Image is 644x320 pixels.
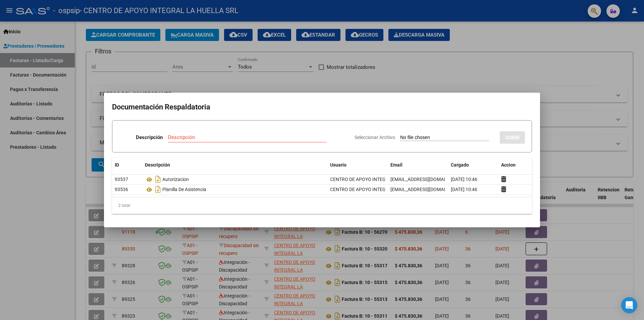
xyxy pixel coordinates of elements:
span: Email [390,162,402,168]
h2: Documentación Respaldatoria [112,101,532,113]
span: 93536 [115,187,128,192]
p: Descripción [136,134,163,141]
span: [DATE] 10:46 [451,187,477,192]
span: 93537 [115,177,128,182]
span: SUBIR [505,135,520,141]
span: Accion [501,162,516,168]
i: Descargar documento [154,184,162,195]
span: Cargado [451,162,469,168]
div: 2 total [112,197,532,214]
span: [DATE] 10:46 [451,177,477,182]
datatable-header-cell: Email [388,158,448,172]
span: [EMAIL_ADDRESS][DOMAIN_NAME] [390,187,465,192]
span: ID [115,162,119,168]
datatable-header-cell: Cargado [448,158,498,172]
span: Descripción [145,162,170,168]
button: SUBIR [500,131,525,144]
datatable-header-cell: Accion [498,158,532,172]
i: Descargar documento [154,174,162,185]
div: Planilla De Asistencia [145,184,325,195]
span: CENTRO DE APOYO INTEGRAL LA HUELLA SRL - [330,187,431,192]
div: Autorizacion [145,174,325,185]
span: [EMAIL_ADDRESS][DOMAIN_NAME] [390,177,465,182]
datatable-header-cell: Descripción [142,158,327,172]
datatable-header-cell: ID [112,158,142,172]
span: Seleccionar Archivo [355,135,395,140]
span: CENTRO DE APOYO INTEGRAL LA HUELLA SRL - [330,177,431,182]
datatable-header-cell: Usuario [327,158,388,172]
div: Open Intercom Messenger [621,297,637,313]
span: Usuario [330,162,346,168]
